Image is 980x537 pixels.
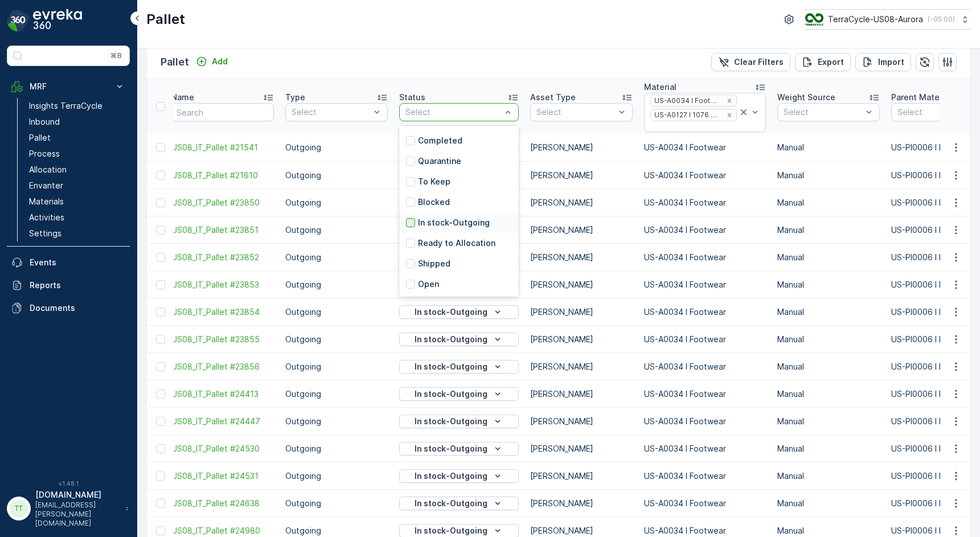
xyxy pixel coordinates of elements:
td: US-A0034 I Footwear [638,271,772,298]
td: Outgoing [280,326,393,353]
div: Toggle Row Selected [156,526,165,535]
a: US08_IT_Pallet #23855 [171,334,274,345]
td: Outgoing [280,134,393,162]
a: US08_IT_Pallet #24447 [171,416,274,427]
p: Inbound [29,116,60,128]
a: Envanter [24,178,130,194]
p: Pallet [146,10,185,28]
span: US08_IT_Pallet #24638 [171,498,274,509]
a: US08_IT_Pallet #24413 [171,388,274,400]
img: logo_dark-DEwI_e13.png [33,9,82,32]
p: In stock-Outgoing [415,334,487,345]
a: US08_IT_Pallet #21610 [171,170,274,181]
div: Toggle Row Selected [156,253,165,262]
td: [PERSON_NAME] [524,490,638,517]
a: US08_IT_Pallet #23850 [171,197,274,208]
td: US-A0034 I Footwear [638,189,772,216]
td: Manual [772,216,885,244]
td: US-A0034 I Footwear [638,162,772,189]
td: Outgoing [280,435,393,462]
p: In stock-Outgoing [415,498,487,509]
a: Insights TerraCycle [24,98,130,114]
p: Select [292,106,370,118]
td: US-A0034 I Footwear [638,216,772,244]
a: Inbound [24,114,130,130]
td: [PERSON_NAME] [524,216,638,244]
td: Outgoing [280,353,393,380]
td: Manual [772,134,885,162]
button: Export [795,53,851,71]
button: In stock-Outgoing [399,415,519,428]
td: [PERSON_NAME] [524,326,638,353]
button: In stock-Outgoing [399,360,519,374]
td: Outgoing [280,380,393,408]
td: Outgoing [280,244,393,271]
a: US08_IT_Pallet #23856 [171,361,274,372]
img: image_ci7OI47.png [805,13,823,26]
td: Manual [772,326,885,353]
a: Activities [24,210,130,226]
a: Events [7,251,130,274]
a: US08_IT_Pallet #24530 [171,443,274,454]
div: Toggle Row Selected [156,280,165,289]
td: [PERSON_NAME] [524,462,638,490]
p: In stock-Outgoing [415,361,487,372]
td: Manual [772,244,885,271]
td: Manual [772,353,885,380]
p: ( -05:00 ) [928,15,955,24]
td: [PERSON_NAME] [524,298,638,326]
td: Outgoing [280,271,393,298]
p: Asset Type [530,92,576,103]
a: US08_IT_Pallet #23854 [171,306,274,318]
td: US-A0034 I Footwear [638,435,772,462]
p: In stock-Outgoing [415,416,487,427]
div: TT [10,499,28,518]
td: [PERSON_NAME] [524,162,638,189]
button: In stock-Outgoing [399,469,519,483]
p: Insights TerraCycle [29,100,102,112]
td: Manual [772,435,885,462]
button: Add [191,55,232,68]
span: US08_IT_Pallet #24531 [171,470,274,482]
input: Search [171,103,274,121]
td: US-A0034 I Footwear [638,490,772,517]
td: [PERSON_NAME] [524,408,638,435]
p: Select [536,106,615,118]
div: Toggle Row Selected [156,226,165,235]
td: US-A0034 I Footwear [638,380,772,408]
td: Manual [772,162,885,189]
p: [EMAIL_ADDRESS][PERSON_NAME][DOMAIN_NAME] [35,501,120,528]
p: Status [399,92,425,103]
td: US-A0034 I Footwear [638,134,772,162]
p: Clear Filters [734,56,784,68]
td: [PERSON_NAME] [524,353,638,380]
td: [PERSON_NAME] [524,271,638,298]
p: Allocation [29,164,67,175]
div: Toggle Row Selected [156,499,165,508]
p: In stock-Outgoing [415,443,487,454]
p: Type [285,92,305,103]
span: US08_IT_Pallet #23851 [171,224,274,236]
a: Documents [7,297,130,319]
td: Manual [772,189,885,216]
p: [DOMAIN_NAME] [35,489,120,501]
div: Toggle Row Selected [156,362,165,371]
a: Process [24,146,130,162]
p: In stock-Outgoing [418,217,490,228]
td: [PERSON_NAME] [524,189,638,216]
div: Toggle Row Selected [156,143,165,152]
td: Outgoing [280,298,393,326]
button: Import [855,53,911,71]
td: Manual [772,490,885,517]
button: In stock-Outgoing [399,497,519,510]
div: Remove US-A0034 I Footwear [723,96,736,105]
td: US-A0034 I Footwear [638,353,772,380]
td: Manual [772,380,885,408]
span: v 1.48.1 [7,480,130,487]
button: TerraCycle-US08-Aurora(-05:00) [805,9,971,30]
button: MRF [7,75,130,98]
td: US-A0034 I Footwear [638,326,772,353]
td: Outgoing [280,408,393,435]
